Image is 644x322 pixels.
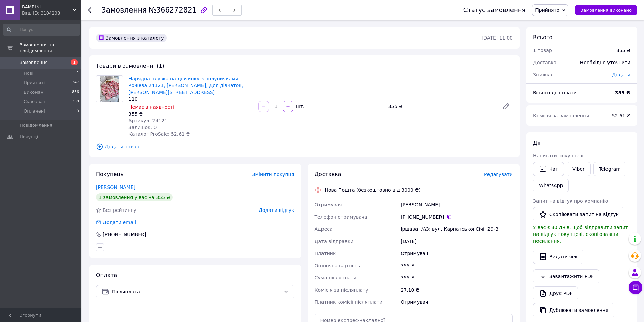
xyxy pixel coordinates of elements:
span: Покупець [96,171,124,177]
span: Редагувати [484,172,513,177]
span: 52.61 ₴ [612,113,630,118]
span: Дії [533,140,540,146]
span: Замовлення та повідомлення [20,42,81,54]
a: Завантажити PDF [533,269,599,283]
span: Нові [24,70,33,76]
div: Отримувач [399,247,514,259]
span: №366272821 [149,6,197,14]
b: 355 ₴ [615,90,630,95]
input: Пошук [3,24,80,36]
a: Друк PDF [533,286,578,300]
span: Без рейтингу [103,207,136,213]
div: Ваш ID: 3104208 [22,10,81,16]
span: Доставка [315,171,341,177]
div: [DATE] [399,235,514,247]
span: Додати [612,72,630,77]
div: 355 ₴ [386,102,497,111]
span: Телефон отримувача [315,214,367,220]
a: Telegram [593,162,626,176]
span: Комісія за післяплату [315,287,368,293]
div: Додати email [95,219,137,226]
span: Прийнято [535,7,559,13]
div: 1 замовлення у вас на 355 ₴ [96,193,173,201]
span: Дата відправки [315,239,354,244]
span: Післяплата [112,288,281,295]
span: Замовлення [101,6,147,14]
div: 355 ₴ [399,272,514,284]
a: Нарядна блузка на дівчинку з полуничками Рожева 24121, [PERSON_NAME], Для дівчаток, [PERSON_NAME]... [128,76,243,95]
img: Нарядна блузка на дівчинку з полуничками Рожева 24121, Рожевий, Для дівчаток, Весна Літо, 110 [100,76,120,102]
span: Немає в наявності [128,104,174,110]
time: [DATE] 11:00 [482,35,513,41]
button: Чат з покупцем [629,281,642,294]
div: шт. [294,103,305,110]
div: 355 ₴ [128,110,253,117]
div: 355 ₴ [616,47,630,54]
span: Змінити покупця [252,172,294,177]
span: Додати товар [96,143,513,150]
a: Редагувати [499,100,513,113]
span: Платник [315,251,336,256]
div: 355 ₴ [399,259,514,272]
span: Каталог ProSale: 52.61 ₴ [128,131,190,137]
span: BAMBINI [22,4,73,10]
span: Запит на відгук про компанію [533,198,608,204]
div: Статус замовлення [463,7,526,14]
span: 238 [72,99,79,105]
span: Написати покупцеві [533,153,583,158]
button: Замовлення виконано [575,5,637,15]
span: 5 [77,108,79,114]
span: Платник комісії післяплати [315,299,383,305]
span: Комісія за замовлення [533,113,589,118]
div: Необхідно уточнити [576,55,635,70]
span: 856 [72,89,79,95]
span: Доставка [533,60,556,65]
span: Залишок: 0 [128,125,157,130]
span: Покупці [20,134,38,140]
a: [PERSON_NAME] [96,184,135,190]
span: Замовлення виконано [580,8,632,13]
span: 1 товар [533,48,552,53]
span: Товари в замовленні (1) [96,63,164,69]
span: Адреса [315,226,333,232]
div: Додати email [102,219,137,226]
div: Повернутися назад [88,7,93,14]
span: Отримувач [315,202,342,207]
div: 27.10 ₴ [399,284,514,296]
div: [PHONE_NUMBER] [401,214,513,220]
span: Замовлення [20,59,48,66]
span: Всього до сплати [533,90,577,95]
span: Сума післяплати [315,275,357,280]
span: Прийняті [24,80,45,86]
a: WhatsApp [533,179,569,192]
span: Додати відгук [259,207,294,213]
a: Viber [567,162,590,176]
button: Чат [533,162,564,176]
span: Виконані [24,89,45,95]
span: Оплачені [24,108,45,114]
span: Скасовані [24,99,47,105]
span: Всього [533,34,552,41]
span: 1 [77,70,79,76]
div: [PHONE_NUMBER] [102,231,147,238]
div: Нова Пошта (безкоштовно від 3000 ₴) [323,187,422,193]
button: Скопіювати запит на відгук [533,207,624,221]
div: Отримувач [399,296,514,308]
div: 110 [128,96,253,102]
button: Видати чек [533,250,583,264]
div: Замовлення з каталогу [96,34,167,42]
span: Знижка [533,72,552,77]
span: 347 [72,80,79,86]
span: Артикул: 24121 [128,118,167,123]
span: Оплата [96,272,117,278]
div: [PERSON_NAME] [399,199,514,211]
span: У вас є 30 днів, щоб відправити запит на відгук покупцеві, скопіювавши посилання. [533,225,628,244]
span: Оціночна вартість [315,263,360,268]
button: Дублювати замовлення [533,303,614,317]
span: 1 [71,59,78,65]
span: Повідомлення [20,122,52,128]
div: Іршава, №3: вул. Карпатської Січі, 29-В [399,223,514,235]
